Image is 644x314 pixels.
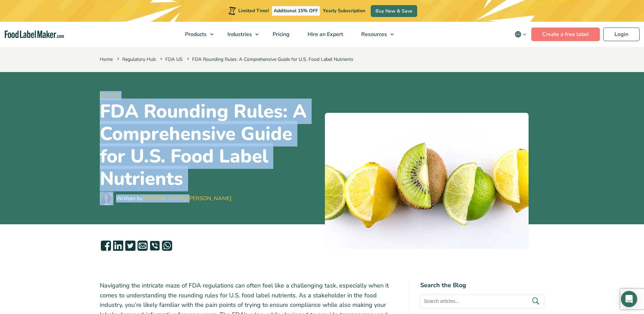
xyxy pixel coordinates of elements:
[225,31,253,38] span: Industries
[420,294,544,308] input: Search articles...
[352,22,397,47] a: Resources
[603,28,640,41] a: Login
[264,22,297,47] a: Pricing
[165,56,183,63] a: FDA US
[272,6,320,16] span: Additional 15% OFF
[238,7,269,14] span: Limited Time!
[176,22,217,47] a: Products
[420,281,544,290] h4: Search the Blog
[306,31,344,38] span: Hire an Expert
[100,192,113,205] img: Maria Abi Hanna - Food Label Maker
[122,56,156,63] a: Regulatory Hub
[371,5,417,17] a: Buy Now & Save
[100,91,319,100] span: [DATE]
[531,28,600,41] a: Create a free label
[183,31,207,38] span: Products
[359,31,388,38] span: Resources
[116,194,232,203] div: Written by
[186,56,353,63] span: FDA Rounding Rules: A Comprehensive Guide for U.S. Food Label Nutrients
[621,291,637,307] div: Open Intercom Messenger
[100,56,113,63] a: Home
[299,22,351,47] a: Hire an Expert
[143,195,232,202] a: [PERSON_NAME] [PERSON_NAME]
[219,22,262,47] a: Industries
[323,7,365,14] span: Yearly Subscription
[100,100,319,190] h1: FDA Rounding Rules: A Comprehensive Guide for U.S. Food Label Nutrients
[271,31,290,38] span: Pricing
